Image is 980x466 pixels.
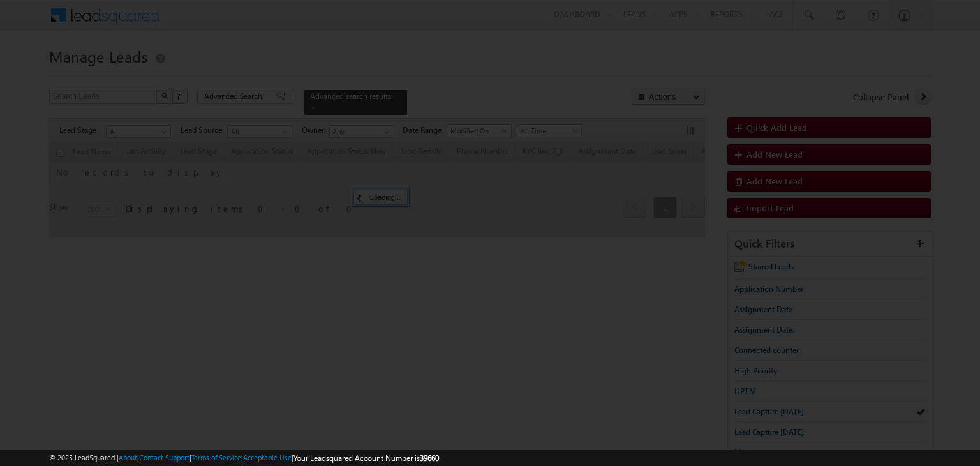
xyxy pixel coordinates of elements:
[139,453,189,462] a: Contact Support
[119,453,137,462] a: About
[420,453,439,463] span: 39660
[293,453,439,463] span: Your Leadsquared Account Number is
[49,452,439,464] span: © 2025 LeadSquared | | | | |
[191,453,241,462] a: Terms of Service
[243,453,292,462] a: Acceptable Use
